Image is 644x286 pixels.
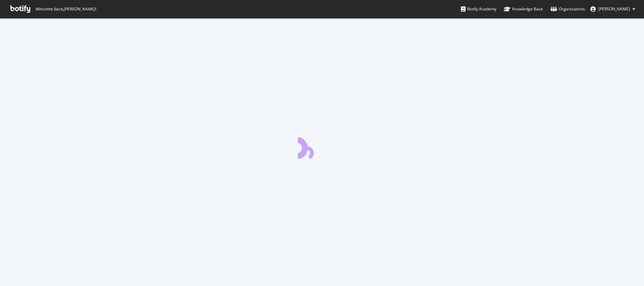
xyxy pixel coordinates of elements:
[35,6,96,12] span: Welcome back, [PERSON_NAME] !
[504,6,543,12] div: Knowledge Base
[298,135,346,159] div: animation
[585,4,641,14] button: [PERSON_NAME]
[461,6,496,12] div: Botify Academy
[550,6,585,12] div: Organizations
[598,6,630,12] span: Regan McGregor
